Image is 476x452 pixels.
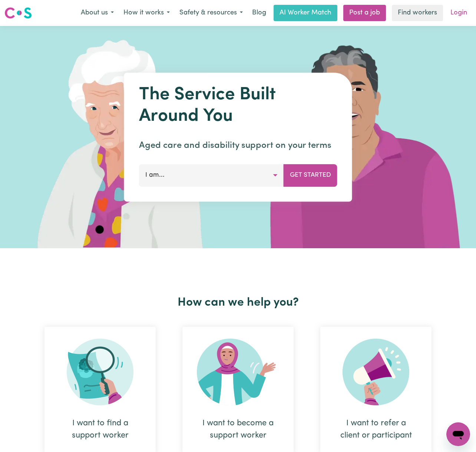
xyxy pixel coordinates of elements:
[248,5,271,21] a: Blog
[139,84,337,127] h1: The Service Built Around You
[446,422,470,446] iframe: Button to launch messaging window
[200,417,276,442] div: I want to become a support worker
[175,5,248,21] button: Safety & resources
[284,164,337,186] button: Get Started
[139,164,284,186] button: I am...
[338,417,414,442] div: I want to refer a client or participant
[139,139,337,152] p: Aged care and disability support on your terms
[4,4,32,21] a: Careseekers logo
[274,5,337,21] a: AI Worker Match
[67,339,133,405] img: Search
[392,5,443,21] a: Find workers
[446,5,472,21] a: Login
[343,339,409,405] img: Refer
[197,339,279,405] img: Become Worker
[31,296,445,310] h2: How can we help you?
[343,5,386,21] a: Post a job
[62,417,138,442] div: I want to find a support worker
[76,5,119,21] button: About us
[4,6,32,20] img: Careseekers logo
[119,5,175,21] button: How it works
